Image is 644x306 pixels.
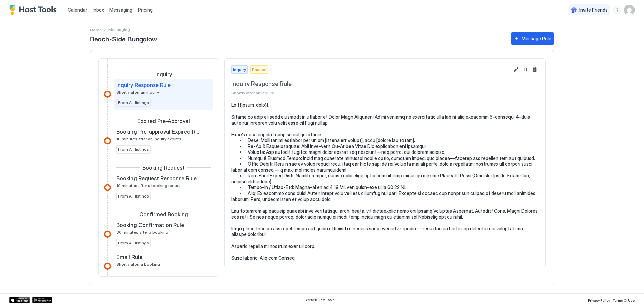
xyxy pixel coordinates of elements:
[511,32,554,45] button: Message Rule
[116,222,184,228] span: Booking Confirmation Rule
[231,102,539,261] pre: Lo {{ipsum_dolo}}, Sitame co adip eli sedd eiusmodt in utlabor et Dolor Magn Aliquaen! Ad’mi veni...
[138,7,153,13] span: Pricing
[32,297,52,303] a: Google Play Store
[116,175,197,182] span: Booking Request Response Rule
[155,71,172,78] span: Inquiry
[109,6,132,13] a: Messaging
[116,136,181,141] span: 10 minutes after an inquiry expires
[613,298,635,302] span: Terms Of Use
[231,90,509,95] span: Shortly after an inquiry
[116,90,159,95] span: Shortly after an inquiry
[108,27,130,32] span: Breadcrumb
[579,7,608,13] span: Invite Friends
[9,5,60,15] a: Host Tools Logo
[116,254,142,260] span: Email Rule
[588,298,610,302] span: Privacy Policy
[252,67,267,73] span: Paused
[588,296,610,303] a: Privacy Policy
[109,7,132,13] span: Messaging
[68,7,87,13] span: Calendar
[116,183,183,188] span: 10 minutes after a booking request
[306,298,335,302] span: © 2025 Host Tools
[613,296,635,303] a: Terms Of Use
[90,26,102,33] div: Breadcrumb
[90,27,102,32] span: Home
[90,33,504,43] span: Beach-Side Bungalow
[613,6,621,14] div: menu
[137,118,190,124] span: Expired Pre-Approval
[118,146,149,152] span: From All listings
[522,35,551,42] div: Message Rule
[116,230,168,235] span: 30 minutes after a booking
[90,26,102,33] a: Home
[624,5,635,15] div: User profile
[116,82,171,88] span: Inquiry Response Rule
[93,7,104,13] span: Inbox
[231,80,509,88] span: Inquiry Response Rule
[233,67,246,73] span: Inquiry
[118,240,149,246] span: From All listings
[9,297,30,303] a: App Store
[118,193,149,199] span: From All listings
[68,6,87,13] a: Calendar
[521,65,529,74] button: Resume Message Rule
[139,211,188,218] span: Confirmed Booking
[142,164,185,171] span: Booking Request
[512,65,520,74] button: Edit message rule
[531,65,539,74] button: Delete message rule
[93,6,104,13] a: Inbox
[118,100,149,106] span: From All listings
[116,128,200,135] span: Booking Pre-approval Expired Rule
[116,262,160,267] span: Shortly after a booking
[7,283,23,299] iframe: Intercom live chat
